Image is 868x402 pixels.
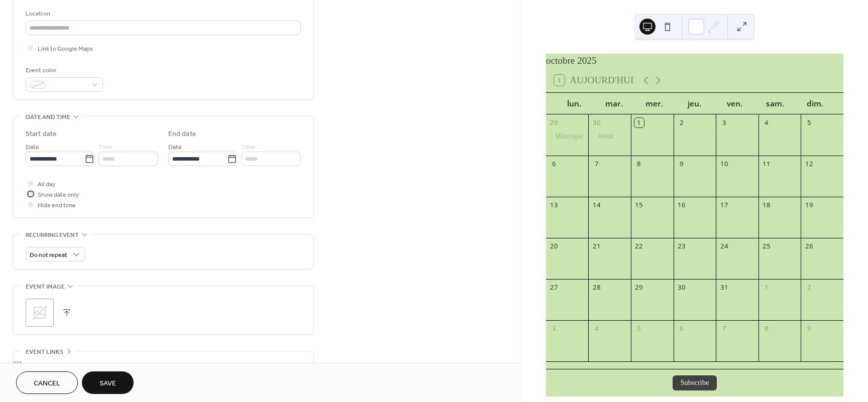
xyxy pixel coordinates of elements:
[26,347,63,357] span: Event links
[719,241,728,250] div: 24
[598,131,613,141] div: Frelon
[675,93,715,114] div: jeu.
[762,200,771,209] div: 18
[805,283,814,292] div: 2
[805,118,814,127] div: 5
[594,93,634,114] div: mar.
[241,142,255,153] span: Time
[677,118,686,127] div: 2
[762,159,771,168] div: 11
[26,129,57,140] div: Start date
[634,159,643,168] div: 8
[556,131,583,141] div: Milan royal
[592,118,601,127] div: 30
[26,299,54,327] div: ;
[673,375,717,390] button: Subscribe
[755,93,795,114] div: sam.
[592,324,601,333] div: 4
[719,200,728,209] div: 17
[805,241,814,250] div: 26
[805,159,814,168] div: 12
[677,200,686,209] div: 16
[16,371,78,394] button: Cancel
[634,283,643,292] div: 29
[99,378,116,389] span: Save
[762,324,771,333] div: 8
[546,131,589,141] div: Milan royal
[634,200,643,209] div: 15
[634,324,643,333] div: 5
[677,241,686,250] div: 23
[26,112,70,122] span: Date and time
[550,324,559,333] div: 3
[677,159,686,168] div: 9
[30,249,67,261] span: Do not repeat
[13,351,313,372] div: •••
[677,324,686,333] div: 6
[34,378,60,389] span: Cancel
[762,241,771,250] div: 25
[550,283,559,292] div: 27
[550,241,559,250] div: 20
[592,159,601,168] div: 7
[592,283,601,292] div: 28
[38,44,93,54] span: Link to Google Maps
[168,129,196,140] div: End date
[550,118,559,127] div: 29
[634,93,675,114] div: mer.
[719,118,728,127] div: 3
[550,200,559,209] div: 13
[634,241,643,250] div: 22
[592,241,601,250] div: 21
[795,93,835,114] div: dim.
[550,159,559,168] div: 6
[592,200,601,209] div: 14
[719,283,728,292] div: 31
[38,190,79,200] span: Show date only
[26,282,65,292] span: Event image
[634,118,643,127] div: 1
[82,371,134,394] button: Save
[762,283,771,292] div: 1
[715,93,755,114] div: ven.
[719,159,728,168] div: 10
[805,324,814,333] div: 9
[38,179,55,190] span: All day
[26,142,39,153] span: Date
[26,65,101,76] div: Event color
[677,283,686,292] div: 30
[546,54,843,68] div: octobre 2025
[719,324,728,333] div: 7
[805,200,814,209] div: 19
[762,118,771,127] div: 4
[26,9,299,19] div: Location
[98,142,113,153] span: Time
[168,142,182,153] span: Date
[588,131,631,141] div: Frelon
[38,200,76,211] span: Hide end time
[554,93,594,114] div: lun.
[26,230,79,240] span: Recurring event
